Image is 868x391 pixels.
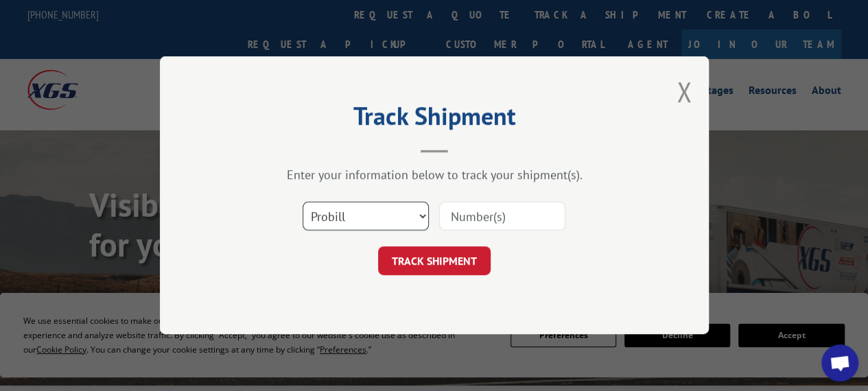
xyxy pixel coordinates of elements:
div: Enter your information below to track your shipment(s). [228,167,640,183]
button: Close modal [677,73,692,110]
input: Number(s) [439,202,565,231]
button: TRACK SHIPMENT [378,247,491,276]
h2: Track Shipment [228,106,640,132]
div: Open chat [821,344,858,381]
